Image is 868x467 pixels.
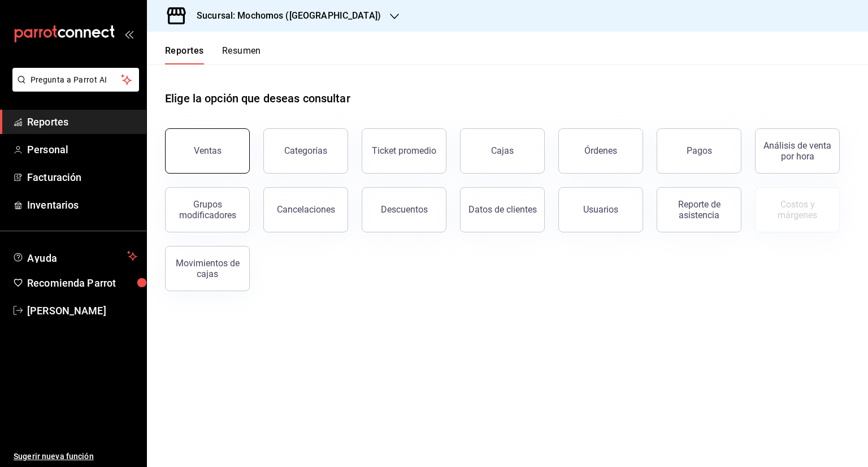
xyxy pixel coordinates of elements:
[31,74,121,86] span: Pregunta a Parrot AI
[27,303,137,318] span: [PERSON_NAME]
[188,9,381,23] h3: Sucursal: Mochomos ([GEOGRAPHIC_DATA])
[381,204,428,215] div: Descuentos
[222,45,261,64] button: Resumen
[165,90,350,107] h1: Elige la opción que deseas consultar
[468,204,537,215] div: Datos de clientes
[491,144,514,158] div: Cajas
[372,145,436,156] div: Ticket promedio
[12,68,139,92] button: Pregunta a Parrot AI
[362,187,446,232] button: Descuentos
[14,451,137,462] span: Sugerir nueva función
[165,128,250,174] button: Ventas
[583,204,618,215] div: Usuarios
[124,29,133,38] button: open_drawer_menu
[8,82,139,94] a: Pregunta a Parrot AI
[460,187,545,232] button: Datos de clientes
[27,197,137,213] span: Inventarios
[27,275,137,291] span: Recomienda Parrot
[194,145,222,156] div: Ventas
[664,199,734,220] div: Reporte de asistencia
[263,187,348,232] button: Cancelaciones
[165,45,204,64] button: Reportes
[277,204,335,215] div: Cancelaciones
[27,142,137,157] span: Personal
[584,145,617,156] div: Órdenes
[172,258,242,279] div: Movimientos de cajas
[27,249,123,263] span: Ayuda
[165,246,250,291] button: Movimientos de cajas
[755,128,840,174] button: Análisis de venta por hora
[687,145,712,156] div: Pagos
[263,128,348,174] button: Categorías
[558,187,643,232] button: Usuarios
[762,199,832,220] div: Costos y márgenes
[27,114,137,129] span: Reportes
[27,170,137,185] span: Facturación
[460,128,545,174] a: Cajas
[755,187,840,232] button: Contrata inventarios para ver este reporte
[657,128,741,174] button: Pagos
[657,187,741,232] button: Reporte de asistencia
[172,199,242,220] div: Grupos modificadores
[362,128,446,174] button: Ticket promedio
[762,140,832,162] div: Análisis de venta por hora
[165,45,261,64] div: navigation tabs
[165,187,250,232] button: Grupos modificadores
[284,145,327,156] div: Categorías
[558,128,643,174] button: Órdenes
